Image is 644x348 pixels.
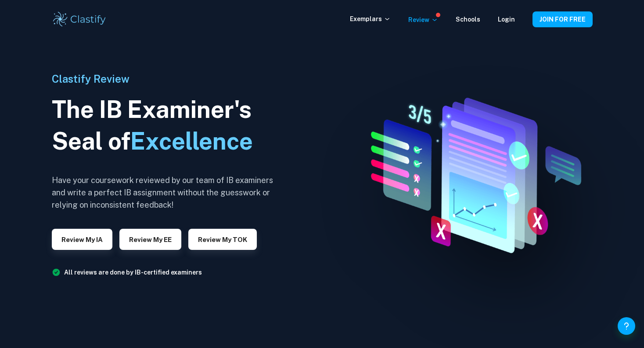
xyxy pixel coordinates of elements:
span: Excellence [130,127,253,155]
img: Clastify logo [52,11,108,28]
button: Review my TOK [188,229,257,250]
p: Exemplars [350,14,391,24]
button: Review my EE [119,229,181,250]
p: Review [408,15,438,25]
a: All reviews are done by IB-certified examiners [64,269,202,276]
h6: Have your coursework reviewed by our team of IB examiners and write a perfect IB assignment witho... [52,174,280,211]
button: Review my IA [52,229,112,250]
button: Help and Feedback [618,317,635,335]
a: Schools [456,16,480,23]
a: Login [498,16,515,23]
h6: Clastify Review [52,71,280,87]
img: IA Review hero [351,91,592,258]
h1: The IB Examiner's Seal of [52,94,280,157]
button: JOIN FOR FREE [532,11,593,27]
